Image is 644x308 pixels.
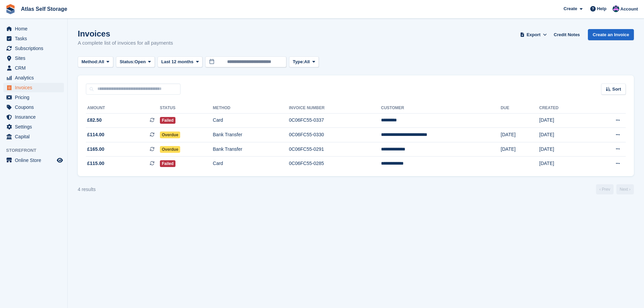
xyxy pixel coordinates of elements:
[120,58,135,65] span: Status:
[539,113,589,128] td: [DATE]
[381,103,501,114] th: Customer
[289,157,381,171] td: 0C06FC55-0285
[3,156,64,165] a: menu
[613,5,619,12] img: Ryan Carroll
[15,132,55,141] span: Capital
[15,102,55,112] span: Coupons
[56,156,64,164] a: Preview store
[293,58,304,65] span: Type:
[213,103,289,114] th: Method
[289,103,381,114] th: Invoice Number
[160,160,176,167] span: Failed
[3,112,64,122] a: menu
[539,128,589,142] td: [DATE]
[87,131,104,138] span: £114.00
[519,29,548,40] button: Export
[539,103,589,114] th: Created
[18,3,70,15] a: Atlas Self Storage
[160,132,181,138] span: Overdue
[612,86,621,93] span: Sort
[81,58,99,65] span: Method:
[596,184,614,194] a: Previous
[15,63,55,73] span: CRM
[3,132,64,141] a: menu
[213,128,289,142] td: Bank Transfer
[539,157,589,171] td: [DATE]
[3,93,64,102] a: menu
[116,56,155,68] button: Status: Open
[86,103,160,114] th: Amount
[5,4,16,14] img: stora-icon-8386f47178a22dfd0bd8f6a31ec36ba5ce8667c1dd55bd0f319d3a0aa187defe.svg
[3,102,64,112] a: menu
[15,83,55,92] span: Invoices
[213,157,289,171] td: Card
[158,56,202,68] button: Last 12 months
[99,58,104,65] span: All
[501,103,539,114] th: Due
[213,113,289,128] td: Card
[3,44,64,53] a: menu
[87,117,102,124] span: £82.50
[78,56,113,68] button: Method: All
[564,5,577,12] span: Create
[551,29,582,40] a: Credit Notes
[304,58,310,65] span: All
[539,142,589,157] td: [DATE]
[78,186,96,193] div: 4 results
[3,122,64,132] a: menu
[597,5,606,12] span: Help
[15,53,55,63] span: Sites
[160,103,213,114] th: Status
[15,24,55,33] span: Home
[15,34,55,43] span: Tasks
[527,31,541,38] span: Export
[15,93,55,102] span: Pricing
[78,29,173,38] h1: Invoices
[160,146,181,153] span: Overdue
[3,63,64,73] a: menu
[616,184,634,194] a: Next
[135,58,146,65] span: Open
[87,146,104,153] span: £165.00
[161,58,193,65] span: Last 12 months
[213,142,289,157] td: Bank Transfer
[15,122,55,132] span: Settings
[620,6,638,13] span: Account
[3,24,64,33] a: menu
[289,142,381,157] td: 0C06FC55-0291
[595,184,635,194] nav: Page
[3,34,64,43] a: menu
[6,147,67,154] span: Storefront
[289,113,381,128] td: 0C06FC55-0337
[15,44,55,53] span: Subscriptions
[588,29,634,40] a: Create an Invoice
[15,112,55,122] span: Insurance
[3,83,64,92] a: menu
[3,73,64,82] a: menu
[160,117,176,124] span: Failed
[15,73,55,82] span: Analytics
[289,128,381,142] td: 0C06FC55-0330
[15,156,55,165] span: Online Store
[289,56,319,68] button: Type: All
[501,142,539,157] td: [DATE]
[501,128,539,142] td: [DATE]
[3,53,64,63] a: menu
[87,160,104,167] span: £115.00
[78,39,173,47] p: A complete list of invoices for all payments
